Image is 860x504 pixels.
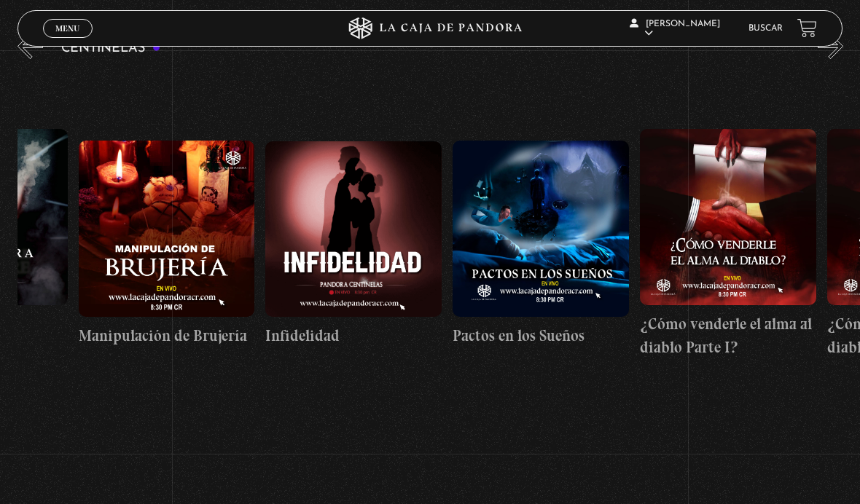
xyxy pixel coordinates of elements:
[818,34,843,59] button: Next
[17,34,43,59] button: Previous
[640,312,816,358] h4: ¿Cómo venderle el alma al diablo Parte I?
[797,18,817,38] a: View your shopping cart
[61,42,161,55] h3: Centinelas
[453,324,629,347] h4: Pactos en los Sueños
[51,36,85,47] span: Cerrar
[265,70,442,417] a: Infidelidad
[748,24,783,33] a: Buscar
[453,70,629,417] a: Pactos en los Sueños
[79,324,255,347] h4: Manipulación de Brujería
[640,70,816,417] a: ¿Cómo venderle el alma al diablo Parte I?
[265,324,442,347] h4: Infidelidad
[55,24,79,33] span: Menu
[79,70,255,417] a: Manipulación de Brujería
[630,20,720,38] span: [PERSON_NAME]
